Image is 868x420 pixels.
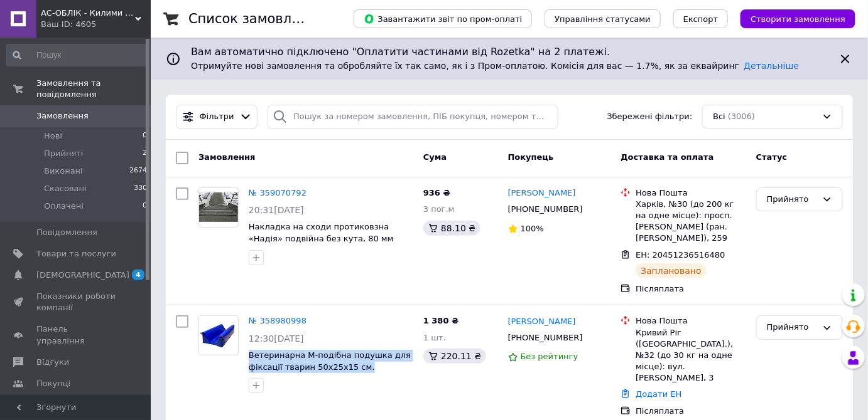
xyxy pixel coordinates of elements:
span: (3006) [728,112,755,121]
span: Завантажити звіт по пром-оплаті [364,13,522,24]
img: Фото товару [199,324,238,347]
span: Скасовані [44,183,87,194]
span: АС-ОБЛІК - Килими з логотипом, вологопоглинаючі килимки, брудозахисні системи, протиковзні системи. [41,8,135,19]
div: Ваш ID: 4605 [41,19,151,30]
a: Ветеринарна М-подібна подушка для фіксації тварин 50х25х15 см. [249,350,411,372]
div: 220.11 ₴ [423,349,486,364]
a: [PERSON_NAME] [508,316,576,328]
span: Доставка та оплата [621,152,713,162]
span: Прийняті [44,148,83,159]
span: Всі [713,111,725,123]
div: Заплановано [636,263,707,278]
span: Нові [44,130,62,142]
span: Без рейтингу [521,352,578,361]
h1: Список замовлень [188,11,316,26]
span: 1 380 ₴ [423,316,458,325]
button: Завантажити звіт по пром-оплаті [354,9,532,28]
span: Виконані [44,165,83,177]
span: 3 пог.м [423,204,455,214]
span: Експорт [683,14,719,24]
span: Товари та послуги [36,248,116,260]
span: Покупець [508,152,554,162]
div: Кривий Ріг ([GEOGRAPHIC_DATA].), №32 (до 30 кг на одне місце): вул. [PERSON_NAME], 3 [636,327,746,384]
a: Створити замовлення [728,14,855,23]
span: 1 шт. [423,333,446,342]
button: Управління статусами [545,9,661,28]
div: Харків, №30 (до 200 кг на одне місце): просп.[PERSON_NAME] (ран. [PERSON_NAME]), 259 [636,199,746,244]
span: Показники роботи компанії [36,291,116,313]
span: 100% [521,224,544,233]
span: Замовлення [36,110,89,122]
span: ЕН: 20451236516480 [636,250,725,260]
div: Нова Пошта [636,315,746,327]
span: 0 [143,130,147,142]
span: 0 [143,201,147,212]
div: Прийнято [767,321,817,334]
span: Покупці [36,378,70,389]
span: Панель управління [36,323,116,346]
a: Детальніше [744,61,799,71]
span: 2 [143,148,147,159]
button: Експорт [673,9,729,28]
div: Прийнято [767,193,817,206]
a: Накладка на сходи протиковзна «Надія» подвійна без кута, 80 мм [249,222,394,243]
span: Cума [423,152,447,162]
a: № 359070792 [249,188,307,197]
span: Відгуки [36,357,69,368]
span: Повідомлення [36,227,97,238]
span: Статус [756,152,788,162]
input: Пошук [6,44,148,66]
div: [PHONE_NUMBER] [506,201,585,218]
span: 20:31[DATE] [249,205,304,215]
div: Післяплата [636,406,746,417]
span: 330 [134,183,147,194]
a: Фото товару [198,187,239,228]
span: 936 ₴ [423,188,450,197]
button: Створити замовлення [741,9,855,28]
span: Фільтри [200,111,234,123]
span: Замовлення та повідомлення [36,78,151,100]
a: Фото товару [198,315,239,355]
span: Управління статусами [555,14,651,24]
div: Післяплата [636,283,746,295]
div: 88.10 ₴ [423,221,480,236]
span: Отримуйте нові замовлення та обробляйте їх так само, як і з Пром-оплатою. Комісія для вас — 1.7%,... [191,61,799,71]
span: Створити замовлення [751,14,845,24]
span: [DEMOGRAPHIC_DATA] [36,270,129,281]
input: Пошук за номером замовлення, ПІБ покупця, номером телефону, Email, номером накладної [268,105,558,129]
a: Додати ЕН [636,389,681,399]
span: 12:30[DATE] [249,333,304,344]
div: [PHONE_NUMBER] [506,330,585,346]
span: Замовлення [198,152,255,162]
a: № 358980998 [249,316,307,325]
span: 4 [132,270,144,280]
div: Нова Пошта [636,187,746,199]
span: Вам автоматично підключено "Оплатити частинами від Rozetka" на 2 платежі. [191,45,828,60]
a: [PERSON_NAME] [508,187,576,199]
span: 2674 [129,165,147,177]
span: Оплачені [44,201,84,212]
img: Фото товару [199,192,238,222]
span: Збережені фільтри: [607,111,693,123]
